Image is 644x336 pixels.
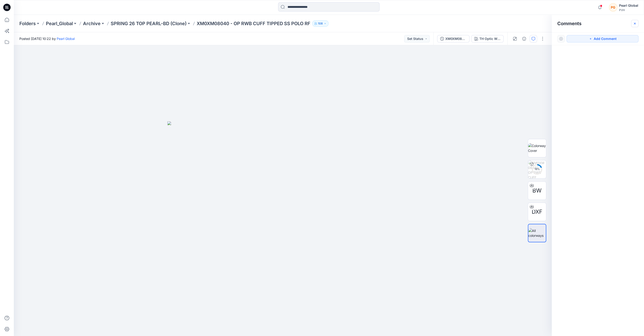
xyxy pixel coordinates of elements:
button: 108 [312,20,329,27]
img: All colorways [528,228,546,238]
div: XM0XM08040 - OP RWB CUFF TIPPED SS POLO RF [445,36,466,41]
span: Posted [DATE] 10:22 by [19,36,75,41]
div: 18 % [531,167,543,171]
div: Pearl Global [619,3,638,8]
div: PG [609,3,617,12]
h2: Comments [557,21,582,26]
div: TH Optic White [479,36,501,41]
span: BW [532,186,542,195]
img: Colorway Cover [528,143,546,153]
button: TH Optic White [471,35,504,42]
button: Details [520,35,528,42]
div: PVH [619,8,638,12]
button: XM0XM08040 - OP RWB CUFF TIPPED SS POLO RF [437,35,469,42]
a: Folders [19,20,36,27]
a: SPRING 26 TOP PEARL-BD (Clone) [111,20,187,27]
img: XM0XM08040 - OP RWB CUFF TIPPED SS POLO RF TH Optic White [528,160,546,178]
span: DXF [532,208,542,216]
a: Pearl Global [57,37,75,41]
img: eyJhbGciOiJIUzI1NiIsImtpZCI6IjAiLCJzbHQiOiJzZXMiLCJ0eXAiOiJKV1QifQ.eyJkYXRhIjp7InR5cGUiOiJzdG9yYW... [167,121,398,336]
a: Archive [83,20,101,27]
p: 108 [318,21,323,26]
a: Pearl_Global [46,20,73,27]
button: Add Comment [567,35,638,42]
p: XM0XM08040 - OP RWB CUFF TIPPED SS POLO RF [197,20,310,27]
